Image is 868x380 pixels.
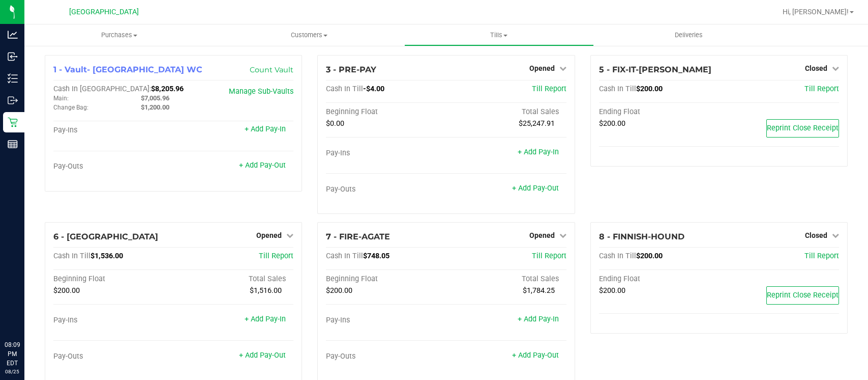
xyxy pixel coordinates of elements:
div: Beginning Float [326,275,446,284]
a: + Add Pay-Out [239,351,286,360]
span: Cash In Till [53,252,91,260]
span: Reprint Close Receipt [767,124,839,132]
div: Total Sales [446,107,566,117]
span: Opened [256,231,282,239]
a: Till Report [532,252,566,260]
inline-svg: Analytics [8,30,18,40]
span: $1,200.00 [141,103,169,111]
div: Pay-Outs [53,162,173,171]
a: Manage Sub-Vaults [229,87,293,96]
p: 08:09 PM EDT [5,340,20,368]
div: Ending Float [599,107,719,117]
a: + Add Pay-Out [512,184,559,193]
div: Beginning Float [326,107,446,117]
span: $200.00 [636,85,663,93]
div: Beginning Float [53,275,173,284]
p: 08/25 [5,368,20,375]
span: $25,247.91 [519,119,555,128]
div: Pay-Outs [53,352,173,361]
a: Purchases [24,24,214,46]
inline-svg: Reports [8,139,18,149]
span: $200.00 [599,286,625,295]
span: Change Bag: [53,104,88,111]
div: Pay-Ins [53,316,173,325]
span: $1,536.00 [91,252,123,260]
a: Till Report [804,85,839,93]
button: Reprint Close Receipt [766,286,839,305]
div: Total Sales [446,275,566,284]
span: $1,784.25 [523,286,555,295]
a: Till Report [532,85,566,93]
span: $200.00 [636,252,663,260]
inline-svg: Inbound [8,51,18,62]
iframe: Resource center unread badge [30,297,42,309]
span: Opened [529,64,555,72]
a: Till Report [259,252,293,260]
span: Cash In [GEOGRAPHIC_DATA]: [53,85,151,93]
a: + Add Pay-Out [512,351,559,360]
a: + Add Pay-Out [239,161,286,170]
span: Closed [805,231,827,239]
iframe: Resource center [10,298,41,329]
span: 3 - PRE-PAY [326,65,376,74]
div: Pay-Ins [326,149,446,158]
span: -$4.00 [363,85,384,93]
a: + Add Pay-In [518,148,559,156]
div: Pay-Ins [326,316,446,325]
span: Main: [53,95,69,102]
span: Cash In Till [599,85,636,93]
div: Pay-Outs [326,352,446,361]
span: Deliveries [661,31,716,40]
a: + Add Pay-In [518,315,559,323]
span: 6 - [GEOGRAPHIC_DATA] [53,232,158,241]
div: Ending Float [599,275,719,284]
span: $200.00 [326,286,352,295]
a: + Add Pay-In [245,315,286,323]
a: Tills [404,24,594,46]
span: 7 - FIRE-AGATE [326,232,390,241]
span: Cash In Till [599,252,636,260]
a: Deliveries [594,24,784,46]
span: $200.00 [599,119,625,128]
span: $200.00 [53,286,80,295]
div: Total Sales [173,275,293,284]
inline-svg: Inventory [8,73,18,84]
span: $8,205.96 [151,85,184,93]
span: Hi, [PERSON_NAME]! [783,8,849,16]
span: [GEOGRAPHIC_DATA] [69,8,139,16]
span: Cash In Till [326,252,363,260]
span: $748.05 [363,252,390,260]
span: 8 - FINNISH-HOUND [599,232,684,241]
span: $1,516.00 [250,286,282,295]
span: Closed [805,64,827,72]
inline-svg: Retail [8,117,18,127]
span: Tills [405,31,593,40]
span: Customers [215,31,403,40]
span: 1 - Vault- [GEOGRAPHIC_DATA] WC [53,65,202,74]
span: Opened [529,231,555,239]
inline-svg: Outbound [8,95,18,105]
span: $0.00 [326,119,344,128]
a: Till Report [804,252,839,260]
div: Pay-Ins [53,126,173,135]
span: $7,005.96 [141,94,169,102]
a: Count Vault [250,65,293,74]
button: Reprint Close Receipt [766,119,839,138]
span: Purchases [24,31,214,40]
span: Cash In Till [326,85,363,93]
a: Customers [214,24,404,46]
span: Reprint Close Receipt [767,291,839,300]
span: 5 - FIX-IT-[PERSON_NAME] [599,65,711,74]
div: Pay-Outs [326,185,446,194]
a: + Add Pay-In [245,125,286,133]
